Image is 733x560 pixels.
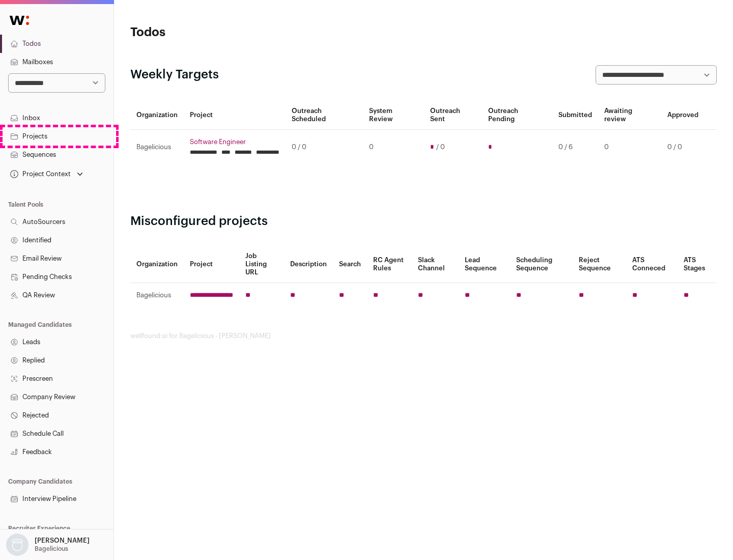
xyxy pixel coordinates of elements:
[678,246,717,283] th: ATS Stages
[6,534,29,556] img: nopic.png
[552,130,598,165] td: 0 / 6
[4,534,92,556] button: Open dropdown
[8,167,85,181] button: Open dropdown
[367,246,411,283] th: RC Agent Rules
[239,246,284,283] th: Job Listing URL
[510,246,573,283] th: Scheduling Sequence
[184,101,286,130] th: Project
[424,101,483,130] th: Outreach Sent
[130,246,184,283] th: Organization
[436,143,445,151] span: / 0
[363,101,424,130] th: System Review
[598,101,661,130] th: Awaiting review
[482,101,552,130] th: Outreach Pending
[284,246,333,283] th: Description
[35,537,90,545] p: [PERSON_NAME]
[661,101,704,130] th: Approved
[130,101,184,130] th: Organization
[8,170,71,178] div: Project Context
[552,101,598,130] th: Submitted
[130,213,717,230] h2: Misconfigured projects
[130,283,184,308] td: Bagelicious
[363,130,424,165] td: 0
[130,130,184,165] td: Bagelicious
[4,10,35,31] img: Wellfound
[184,246,239,283] th: Project
[412,246,459,283] th: Slack Channel
[130,24,326,41] h1: Todos
[333,246,367,283] th: Search
[286,101,363,130] th: Outreach Scheduled
[35,545,68,553] p: Bagelicious
[573,246,627,283] th: Reject Sequence
[661,130,704,165] td: 0 / 0
[130,67,219,83] h2: Weekly Targets
[459,246,510,283] th: Lead Sequence
[190,138,279,146] a: Software Engineer
[598,130,661,165] td: 0
[286,130,363,165] td: 0 / 0
[130,332,717,340] footer: wellfound:ai for Bagelicious - [PERSON_NAME]
[626,246,677,283] th: ATS Conneced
